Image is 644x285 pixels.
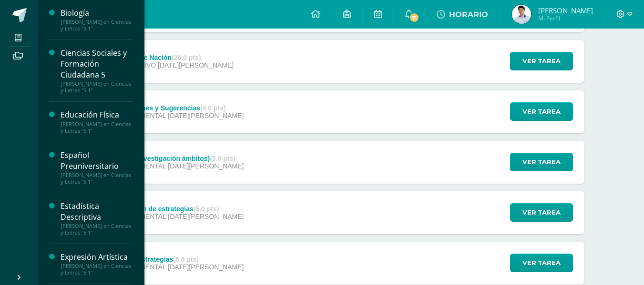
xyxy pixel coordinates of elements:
div: Educación Física [61,109,133,120]
div: Conclusiones y Sugerencias [109,104,244,112]
a: Español Preuniversitario[PERSON_NAME] en Ciencias y Letras "5.1" [61,150,133,185]
span: Ver tarea [522,103,561,120]
div: Vinculación de estrategias [109,205,244,213]
span: Ver tarea [522,254,561,272]
a: Estadística Descriptiva[PERSON_NAME] en Ciencias y Letras "5.1" [61,201,133,236]
button: Ver tarea [510,153,573,171]
div: Anexos (Investigación ámbitos) [109,155,244,162]
span: Ver tarea [522,153,561,171]
div: Biología [61,8,133,19]
a: Ciencias Sociales y Formación Ciudadana 5[PERSON_NAME] en Ciencias y Letras "5.1" [61,48,133,94]
div: [PERSON_NAME] en Ciencias y Letras "5.1" [61,223,133,236]
img: 2771d3e30b5e9e0e563568ce819501bb.png [512,5,531,24]
span: [DATE][PERSON_NAME] [168,112,244,119]
div: Proyecto de Nación [109,54,234,61]
div: Mapa de estrategias [109,256,244,263]
strong: (5.0 pts) [194,205,219,213]
a: Expresión Artística[PERSON_NAME] en Ciencias y Letras "5.1" [61,252,133,276]
button: Ver tarea [510,254,573,272]
strong: (4.0 pts) [200,104,226,112]
div: [PERSON_NAME] en Ciencias y Letras "5.1" [61,172,133,185]
span: HORARIO [449,10,488,19]
div: Español Preuniversitario [61,150,133,172]
div: Ciencias Sociales y Formación Ciudadana 5 [61,48,133,80]
span: [DATE][PERSON_NAME] [168,263,244,271]
strong: (5.0 pts) [210,155,235,162]
div: Estadística Descriptiva [61,201,133,223]
span: [DATE][PERSON_NAME] [158,61,234,69]
button: Ver tarea [510,203,573,222]
div: [PERSON_NAME] en Ciencias y Letras "5.1" [61,263,133,276]
span: Ver tarea [522,52,561,70]
div: [PERSON_NAME] en Ciencias y Letras "5.1" [61,19,133,32]
div: [PERSON_NAME] en Ciencias y Letras "5.1" [61,121,133,134]
div: Expresión Artística [61,252,133,263]
button: Ver tarea [510,102,573,121]
strong: (20.0 pts) [172,54,201,61]
span: [DATE][PERSON_NAME] [168,213,244,220]
a: Biología[PERSON_NAME] en Ciencias y Letras "5.1" [61,8,133,32]
span: [PERSON_NAME] [538,6,593,15]
a: Educación Física[PERSON_NAME] en Ciencias y Letras "5.1" [61,109,133,134]
span: Mi Perfil [538,14,593,22]
span: 71 [409,12,419,23]
button: Ver tarea [510,52,573,70]
div: [PERSON_NAME] en Ciencias y Letras "5.1" [61,80,133,94]
span: [DATE][PERSON_NAME] [168,162,244,170]
strong: (5.0 pts) [173,256,199,263]
span: Ver tarea [522,204,561,221]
